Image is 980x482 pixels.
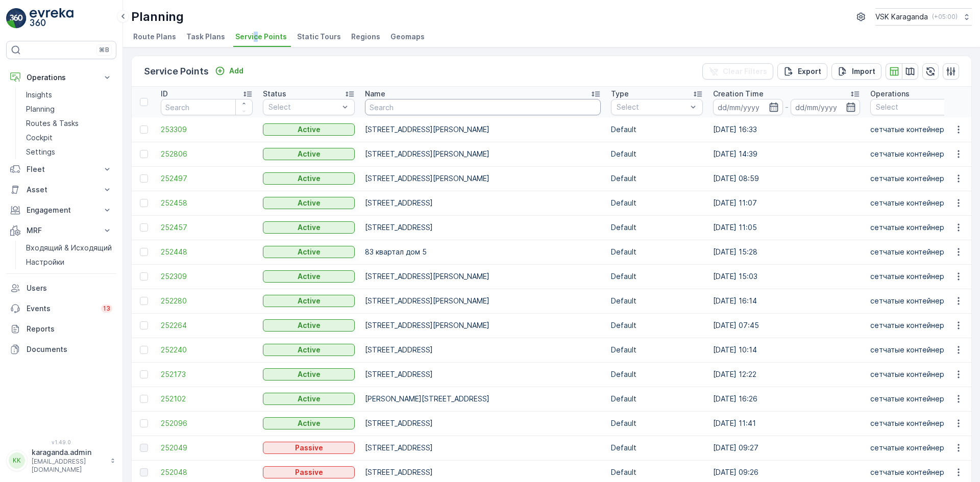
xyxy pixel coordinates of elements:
td: сетчатыe контейнера [865,117,967,142]
td: Default [606,240,708,264]
td: [DATE] 14:39 [708,142,865,166]
a: Cockpit [22,131,116,145]
div: Toggle Row Selected [140,468,148,476]
td: сетчатыe контейнера [865,362,967,387]
p: VSK Karaganda [875,12,928,22]
td: [STREET_ADDRESS] [360,215,606,240]
p: [EMAIL_ADDRESS][DOMAIN_NAME] [32,458,105,474]
td: [STREET_ADDRESS][PERSON_NAME] [360,117,606,142]
button: Active [263,148,355,160]
a: Users [6,278,116,298]
td: сетчатыe контейнера [865,338,967,362]
p: Export [798,66,821,77]
div: Toggle Row Selected [140,444,148,452]
td: Default [606,411,708,436]
div: KK [9,452,25,469]
td: [DATE] 09:27 [708,436,865,460]
p: MRF [27,225,96,236]
button: Active [263,246,355,258]
p: Settings [26,147,55,157]
p: Clear Filters [723,66,767,77]
td: сетчатыe контейнера [865,264,967,289]
p: Active [298,271,321,282]
td: [DATE] 11:41 [708,411,865,436]
p: Routes & Tasks [26,118,79,129]
a: Reports [6,319,116,339]
a: 252280 [161,296,253,306]
td: [DATE] 16:33 [708,117,865,142]
span: 252096 [161,418,253,428]
td: [STREET_ADDRESS] [360,436,606,460]
td: [STREET_ADDRESS][PERSON_NAME] [360,166,606,191]
p: Passive [295,467,323,477]
div: Toggle Row Selected [140,125,148,134]
span: 252448 [161,247,253,257]
p: Import [852,66,875,77]
input: dd/mm/yyyy [713,99,783,115]
span: Route Plans [133,32,176,42]
p: Service Points [144,64,209,79]
td: Default [606,166,708,191]
button: VSK Karaganda(+05:00) [875,8,972,26]
p: Planning [131,9,184,25]
td: Default [606,338,708,362]
td: [STREET_ADDRESS] [360,191,606,215]
p: Active [298,149,321,159]
span: Regions [351,32,380,42]
div: Toggle Row Selected [140,272,148,281]
button: KKkaraganda.admin[EMAIL_ADDRESS][DOMAIN_NAME] [6,447,116,474]
p: Type [611,89,629,99]
td: сетчатыe контейнера [865,142,967,166]
p: Reports [27,324,112,334]
td: сетчатыe контейнера [865,240,967,264]
input: Search [365,99,601,115]
td: [STREET_ADDRESS] [360,338,606,362]
span: 253309 [161,124,253,135]
span: 252240 [161,345,253,355]
div: Toggle Row Selected [140,223,148,232]
button: Import [831,63,881,80]
p: Active [298,296,321,306]
p: Creation Time [713,89,764,99]
span: Task Plans [186,32,225,42]
img: logo [6,8,27,29]
td: [DATE] 15:03 [708,264,865,289]
td: 83 квартал дом 5 [360,240,606,264]
span: 252458 [161,198,253,208]
p: Events [27,303,95,314]
td: Default [606,117,708,142]
td: [DATE] 12:22 [708,362,865,387]
p: karaganda.admin [32,447,105,458]
a: Входящий & Исходящий [22,241,116,255]
p: Select [617,102,687,112]
td: Default [606,313,708,338]
a: 252173 [161,369,253,379]
a: Настройки [22,255,116,269]
button: Active [263,319,355,332]
button: Asset [6,180,116,200]
span: 252309 [161,271,253,282]
p: Select [876,102,946,112]
span: 252102 [161,394,253,404]
div: Toggle Row Selected [140,346,148,354]
span: Geomaps [390,32,425,42]
p: Asset [27,185,96,195]
input: Search [161,99,253,115]
p: Active [298,247,321,257]
button: Active [263,393,355,405]
input: dd/mm/yyyy [791,99,861,115]
p: Active [298,173,321,184]
div: Toggle Row Selected [140,395,148,403]
button: Active [263,295,355,307]
a: Planning [22,102,116,116]
button: Active [263,344,355,356]
td: [STREET_ADDRESS][PERSON_NAME] [360,142,606,166]
span: v 1.49.0 [6,439,116,445]
td: Default [606,387,708,411]
p: Select [268,102,339,112]
span: Static Tours [297,32,341,42]
a: 252049 [161,443,253,453]
div: Toggle Row Selected [140,150,148,158]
